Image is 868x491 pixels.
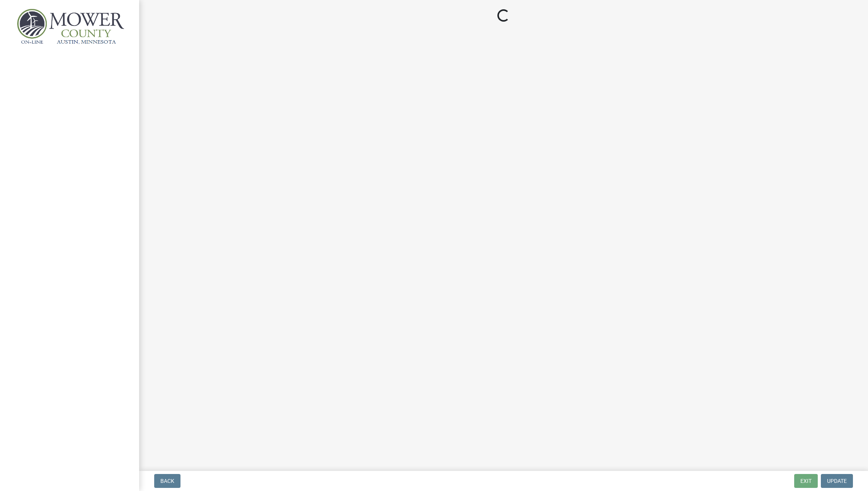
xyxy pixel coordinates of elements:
button: Update [821,474,853,488]
button: Back [154,474,180,488]
button: Exit [794,474,818,488]
span: Update [827,478,847,484]
span: Back [160,478,174,484]
img: Mower County, Minnesota [15,8,127,46]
